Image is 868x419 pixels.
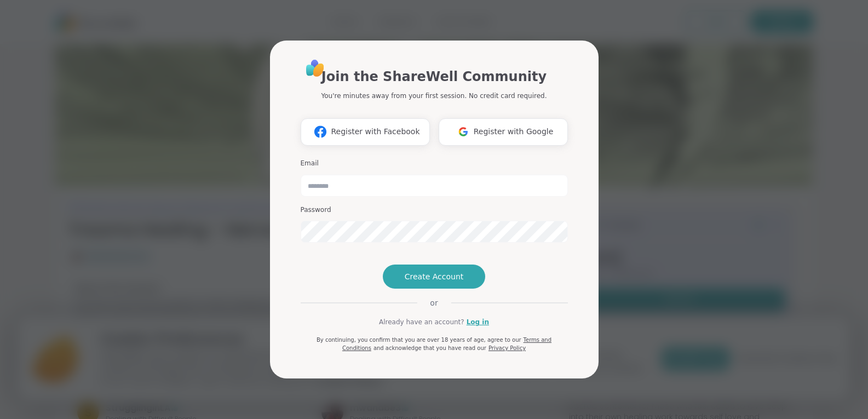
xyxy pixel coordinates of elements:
[321,67,547,87] h1: Join the ShareWell Community
[467,317,489,327] a: Log in
[321,91,547,101] p: You're minutes away from your first session. No credit card required.
[310,122,331,142] img: ShareWell Logomark
[488,345,526,351] a: Privacy Policy
[301,205,568,215] h3: Password
[405,271,464,282] span: Create Account
[453,122,474,142] img: ShareWell Logomark
[474,126,554,137] span: Register with Google
[417,297,451,308] span: or
[331,126,419,137] span: Register with Facebook
[301,159,568,168] h3: Email
[301,118,430,146] button: Register with Facebook
[303,56,327,81] img: ShareWell Logo
[317,337,521,343] span: By continuing, you confirm that you are over 18 years of age, agree to our
[383,265,486,289] button: Create Account
[379,317,464,327] span: Already have an account?
[373,345,486,351] span: and acknowledge that you have read our
[439,118,568,146] button: Register with Google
